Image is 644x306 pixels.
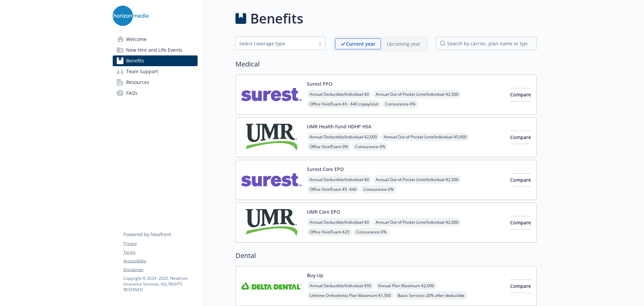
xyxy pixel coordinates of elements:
button: Compare [510,279,531,293]
span: Basic Services - 20% after deductible [395,291,467,300]
button: Compare [510,216,531,229]
span: Coinsurance - 0% [361,185,396,193]
p: Current year [346,40,375,47]
span: Office Visit/Exam - $5 -$40 [307,185,359,193]
p: Upcoming year [387,40,421,47]
span: Annual Deductible/Individual - $2,000 [307,133,380,141]
a: Accessibility [123,258,197,264]
img: UMR carrier logo [241,123,302,151]
span: Office Visit/Exam - $25 [307,228,352,236]
img: UMR carrier logo [241,208,302,237]
span: Benefits [126,55,144,66]
p: Copyright © 2024 - 2025 , Newfront Insurance Services, ALL RIGHTS RESERVED [123,275,197,293]
a: Disclaimer [123,267,197,273]
span: Annual Out-of-Pocket Limit/Individual - $2,500 [373,90,461,98]
span: Compare [510,283,531,289]
img: Delta Dental Insurance Company carrier logo [241,272,302,300]
span: Compare [510,134,531,140]
button: UMR Health Fund HDHP HSA [307,123,371,130]
input: search by carrier, plan name or type [436,37,537,50]
h1: Benefits [250,8,303,29]
span: Annual Plan Maximum - $2,000 [375,281,437,290]
a: Welcome [113,34,198,45]
a: Resources [113,77,198,88]
span: Annual Deductible/Individual - $50 [307,281,374,290]
img: Surest carrier logo [241,166,302,194]
div: Select coverage type [239,40,312,47]
span: Annual Out-of-Pocket Limit/Individual - $2,000 [373,218,461,226]
button: Surest Core EPO [307,166,344,173]
span: Annual Deductible/Individual - $0 [307,218,372,226]
span: Compare [510,219,531,226]
span: New Hire and Life Events [126,45,182,55]
span: Lifetime Orthodontia Plan Maximum - $1,500 [307,291,394,300]
span: Welcome [126,34,147,45]
a: Privacy [123,241,197,247]
a: New Hire and Life Events [113,45,198,55]
button: Compare [510,88,531,101]
span: Annual Deductible/Individual - $0 [307,90,372,98]
span: Coinsurance - 0% [352,142,388,151]
span: Compare [510,177,531,183]
span: FAQs [126,88,138,98]
span: Annual Out-of-Pocket Limit/Individual - $2,500 [373,175,461,184]
a: Benefits [113,55,198,66]
a: Team Support [113,66,198,77]
a: FAQs [113,88,198,98]
button: UMR Core EPO [307,208,340,215]
span: Team Support [126,66,158,77]
span: Coinsurance - 0% [354,228,389,236]
span: Annual Out-of-Pocket Limit/Individual - $5,000 [381,133,469,141]
a: Terms [123,249,197,255]
button: Compare [510,131,531,144]
h2: Dental [235,251,537,261]
button: Buy-Up [307,272,323,279]
span: Coinsurance - 0% [382,100,418,108]
span: Annual Deductible/Individual - $0 [307,175,372,184]
span: Compare [510,91,531,98]
img: Surest carrier logo [241,80,302,109]
button: Compare [510,173,531,187]
button: Surest PPO [307,80,332,87]
span: Office Visit/Exam - $5 - $40 copay/visit [307,100,381,108]
h2: Medical [235,59,537,69]
span: Office Visit/Exam - 0% [307,142,351,151]
span: Resources [126,77,149,88]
